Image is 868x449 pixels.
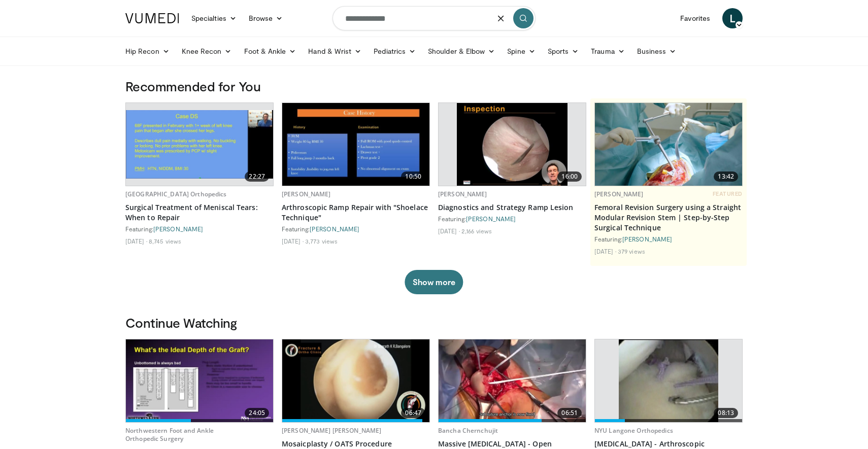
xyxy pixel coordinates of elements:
a: 06:51 [439,339,586,422]
a: 06:47 [282,339,429,422]
span: 06:51 [557,408,582,418]
span: FEATURED [713,190,743,197]
a: Hand & Wrist [302,41,368,61]
a: Arthroscopic Ramp Repair with "Shoelace Technique" [282,202,430,223]
a: Diagnostics and Strategy Ramp Lesion [438,202,586,213]
a: Trauma [585,41,631,61]
a: [PERSON_NAME] [622,235,672,243]
li: 2,166 views [461,227,492,235]
li: 379 views [618,247,645,255]
a: Femoral Revision Surgery using a Straight Modular Revision Stem | Step-by-Step Surgical Technique [594,202,743,233]
a: [PERSON_NAME] [282,190,331,198]
li: [DATE] [438,227,460,235]
a: [PERSON_NAME] [466,215,516,222]
a: 13:42 [595,103,742,186]
a: L [722,8,743,28]
a: Pediatrics [368,41,422,61]
span: 13:42 [714,171,738,182]
li: [DATE] [125,237,147,245]
a: Hip Recon [119,41,176,61]
h3: Continue Watching [125,315,743,331]
a: 24:05 [126,339,273,422]
a: [PERSON_NAME] [PERSON_NAME] [282,426,381,435]
span: 10:50 [401,171,425,182]
h3: Recommended for You [125,78,743,94]
a: Specialties [185,8,243,28]
a: [PERSON_NAME] [153,225,203,232]
a: Favorites [674,8,716,28]
img: mri_correlation_1.png.620x360_q85_upscale.jpg [619,339,718,422]
a: Surgical Treatment of Meniscal Tears: When to Repair [125,202,274,223]
img: 14b3e01c-1fa4-4764-a712-3ed13f47d441.620x360_q85_upscale.jpg [126,339,273,422]
a: Spine [501,41,541,61]
span: 06:47 [401,408,425,418]
img: VuMedi Logo [125,13,179,23]
a: Sports [542,41,585,61]
img: 37e67030-ce23-4c31-9344-e75ee6bbfd8f.620x360_q85_upscale.jpg [282,103,429,186]
li: 8,745 views [149,237,181,245]
img: cd0ba2c3-972a-40db-82cc-3495c9ac7b85.620x360_q85_upscale.jpg [439,339,586,422]
a: [PERSON_NAME] [594,190,644,198]
li: [DATE] [594,247,616,255]
a: Browse [243,8,289,28]
div: Featuring: [282,225,430,233]
li: 3,773 views [305,237,338,245]
a: NYU Langone Orthopedics [594,426,673,435]
a: Business [631,41,683,61]
span: 08:13 [714,408,738,418]
a: 10:50 [282,103,429,186]
a: 08:13 [595,339,742,422]
span: 22:27 [245,171,269,182]
img: 4275ad52-8fa6-4779-9598-00e5d5b95857.620x360_q85_upscale.jpg [595,103,742,186]
a: [PERSON_NAME] [310,225,359,232]
a: Foot & Ankle [238,41,303,61]
a: Bancha Chernchujit [438,426,498,435]
a: [GEOGRAPHIC_DATA] Orthopedics [125,190,226,198]
a: Knee Recon [176,41,238,61]
a: 22:27 [126,103,273,186]
img: ff9a3da9-04ff-4d3e-89db-85658ad2ade6.620x360_q85_upscale.jpg [282,339,429,422]
img: 4b311231-421f-4f0b-aee3-25a73986fbc5.620x360_q85_upscale.jpg [457,103,567,186]
li: [DATE] [282,237,304,245]
button: Show more [405,270,463,294]
input: Search topics, interventions [332,6,536,30]
a: Northwestern Foot and Ankle Orthopedic Surgery [125,426,214,443]
div: Featuring: [594,235,743,243]
span: 16:00 [557,171,582,182]
div: Featuring: [125,225,274,233]
a: Mosaicplasty / OATS Procedure [282,439,430,449]
div: Featuring: [438,215,586,223]
a: Shoulder & Elbow [422,41,501,61]
a: 16:00 [439,103,586,186]
span: 24:05 [245,408,269,418]
img: 73f26c0b-5ccf-44fc-8ea3-fdebfe20c8f0.620x360_q85_upscale.jpg [126,110,273,179]
a: [PERSON_NAME] [438,190,487,198]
